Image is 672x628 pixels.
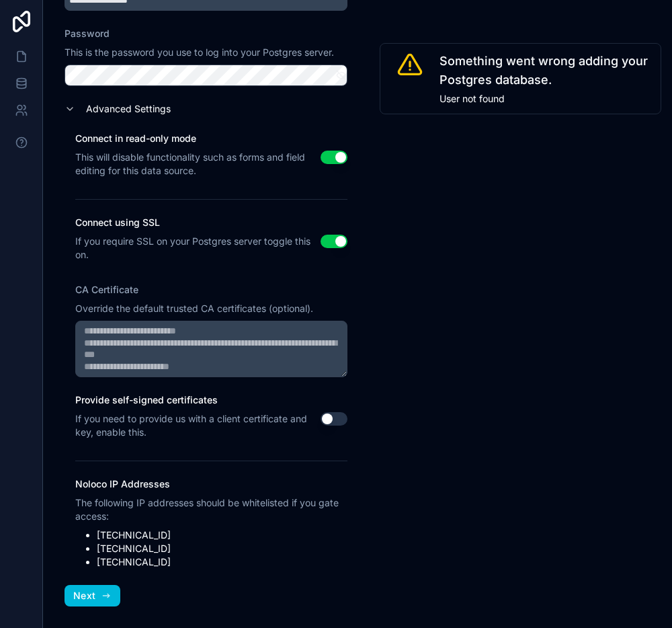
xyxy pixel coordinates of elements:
button: Next [65,585,120,606]
div: If you need to provide us with a client certificate and key, enable this. [75,412,321,439]
span: User not found [439,92,653,106]
span: Next [73,590,95,602]
p: Override the default trusted CA certificates (optional). [75,302,347,315]
label: Noloco IP Addresses [75,477,347,491]
label: Connect using SSL [75,216,321,229]
div: If you require SSL on your Postgres server toggle this on. [75,235,321,262]
label: Password [65,27,110,40]
label: CA Certificate [75,283,138,297]
span: Something went wrong adding your Postgres database. [439,52,653,89]
li: [TECHNICAL_ID] [97,542,347,555]
div: This will disable functionality such as forms and field editing for this data source. [75,151,321,178]
li: [TECHNICAL_ID] [97,528,347,542]
label: Advanced Settings [86,102,171,116]
li: [TECHNICAL_ID] [97,555,347,569]
label: Connect in read-only mode [75,132,321,145]
label: Provide self-signed certificates [75,393,321,407]
div: The following IP addresses should be whitelisted if you gate access: [75,496,347,523]
p: This is the password you use to log into your Postgres server. [65,46,347,59]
